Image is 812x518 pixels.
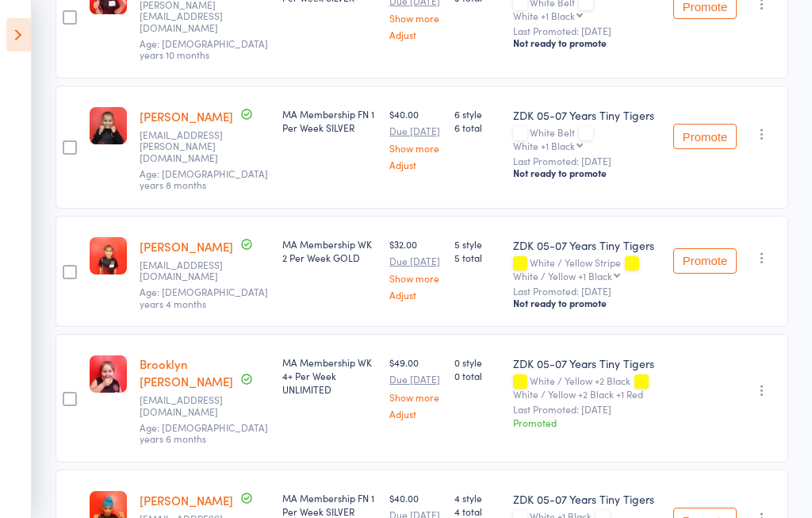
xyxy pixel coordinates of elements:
a: Adjust [389,409,441,419]
small: Last Promoted: [DATE] [513,155,661,167]
div: ZDK 05-07 Years Tiny Tigers [513,491,661,507]
a: Adjust [389,159,441,170]
small: Due [DATE] [389,255,441,267]
span: 4 style [454,491,500,505]
div: $40.00 [389,107,441,170]
a: Adjust [389,29,441,40]
div: White Belt [513,127,661,151]
a: [PERSON_NAME] [140,108,233,125]
small: Last Promoted: [DATE] [513,286,661,297]
a: Show more [389,392,441,402]
div: Not ready to promote [513,167,661,179]
div: $32.00 [389,237,441,300]
img: image1741400306.png [90,355,127,393]
span: 6 total [454,121,500,134]
small: liv.miller@live.com.au [140,129,243,163]
div: MA Membership WK 2 Per Week GOLD [282,237,377,264]
div: White +1 Black [513,10,575,21]
button: Promote [673,248,737,274]
a: Brooklyn [PERSON_NAME] [140,355,233,389]
span: 6 style [454,107,500,121]
div: Promoted [513,416,661,429]
div: Not ready to promote [513,297,661,309]
div: MA Membership WK 4+ Per Week UNLIMITED [282,355,377,396]
div: Not ready to promote [513,36,661,49]
a: Show more [389,273,441,283]
span: Age: [DEMOGRAPHIC_DATA] years 6 months [140,420,268,445]
div: White / Yellow Stripe [513,257,661,281]
span: Age: [DEMOGRAPHIC_DATA] years 4 months [140,285,268,309]
img: image1742375566.png [90,237,127,274]
span: Age: [DEMOGRAPHIC_DATA] years 8 months [140,167,268,191]
span: 0 style [454,355,500,369]
small: Due [DATE] [389,374,441,385]
small: Last Promoted: [DATE] [513,404,661,415]
span: 0 total [454,369,500,382]
span: 5 total [454,251,500,264]
a: [PERSON_NAME] [140,238,233,255]
div: White +1 Black [513,140,575,151]
img: image1750472473.png [90,107,127,144]
small: Quintrellmichael113@gmail.com [140,394,243,417]
span: Age: [DEMOGRAPHIC_DATA] years 10 months [140,36,268,61]
div: MA Membership FN 1 Per Week SILVER [282,107,377,134]
div: ZDK 05-07 Years Tiny Tigers [513,107,661,123]
a: Show more [389,13,441,23]
small: moanasergent@hotmail.com [140,259,243,282]
div: ZDK 05-07 Years Tiny Tigers [513,355,661,371]
a: [PERSON_NAME] [140,492,233,508]
span: White / Yellow +2 Black +1 Red [513,387,643,401]
div: White / Yellow +1 Black [513,271,612,281]
a: Show more [389,143,441,153]
a: Adjust [389,290,441,300]
button: Promote [673,124,737,149]
div: $49.00 [389,355,441,418]
small: Due [DATE] [389,125,441,136]
div: MA Membership FN 1 Per Week SILVER [282,491,377,518]
span: 5 style [454,237,500,251]
div: White / Yellow +2 Black [513,375,661,399]
div: ZDK 05-07 Years Tiny Tigers [513,237,661,253]
span: 4 total [454,505,500,518]
small: Last Promoted: [DATE] [513,25,661,36]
